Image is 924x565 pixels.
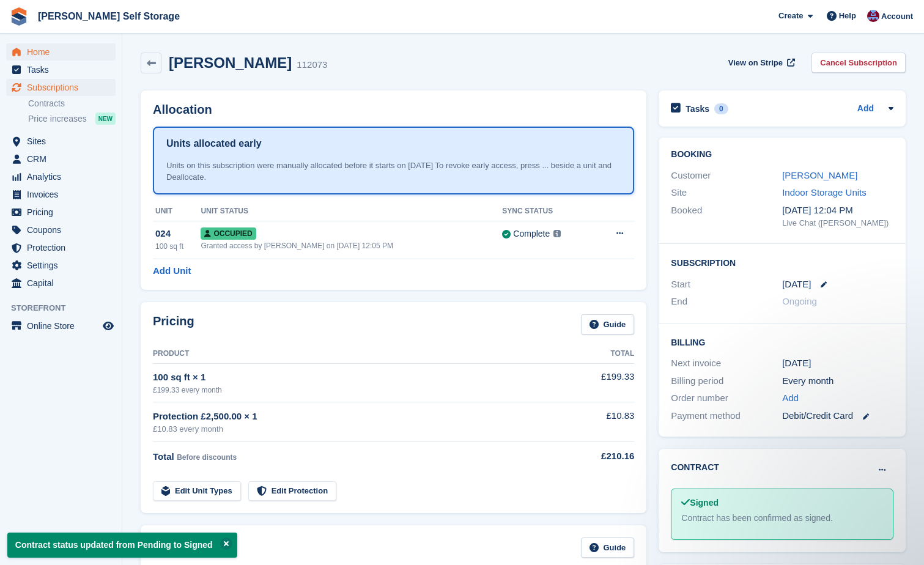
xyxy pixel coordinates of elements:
h2: Contract [671,461,719,474]
a: Preview store [101,319,116,333]
a: menu [6,221,116,238]
th: Product [153,344,561,364]
td: £199.33 [561,363,635,402]
span: Ongoing [782,296,817,306]
h2: Booking [671,150,893,160]
h1: Units allocated early [166,136,262,151]
div: Units on this subscription were manually allocated before it starts on [DATE] To revoke early acc... [166,160,621,183]
a: menu [6,150,116,168]
a: Edit Protection [248,481,336,501]
a: Guide [581,537,635,558]
a: Price increases NEW [28,112,116,125]
a: Cancel Subscription [811,53,906,73]
span: Coupons [27,221,100,238]
img: stora-icon-8386f47178a22dfd0bd8f6a31ec36ba5ce8667c1dd55bd0f319d3a0aa187defe.svg [10,7,28,26]
a: View on Stripe [723,53,797,73]
a: menu [6,43,116,61]
div: £10.83 every month [153,423,561,435]
a: menu [6,275,116,292]
span: Invoices [27,186,100,203]
a: menu [6,168,116,185]
a: Add [782,391,799,405]
p: Contract status updated from Pending to Signed [7,533,237,558]
a: Edit Unit Types [153,481,241,501]
div: Site [671,186,782,200]
span: Home [27,43,100,61]
div: Customer [671,169,782,183]
a: [PERSON_NAME] [782,170,857,180]
a: menu [6,204,116,221]
h2: Pricing [153,314,194,334]
a: Add Unit [153,264,191,278]
span: Subscriptions [27,79,100,96]
a: menu [6,257,116,274]
a: menu [6,61,116,78]
div: Billing period [671,374,782,388]
th: Total [561,344,635,364]
span: Online Store [27,317,100,334]
div: End [671,295,782,309]
div: Signed [681,497,883,509]
th: Unit [153,202,201,221]
h2: Tasks [686,103,709,114]
div: 112073 [297,58,327,72]
span: Storefront [11,302,122,314]
span: Protection [27,239,100,256]
div: 100 sq ft × 1 [153,371,561,385]
span: Help [839,10,856,22]
div: [DATE] 12:04 PM [782,204,893,218]
span: Create [778,10,803,22]
img: Tracy Bailey [867,10,879,22]
div: Order number [671,391,782,405]
div: 0 [714,103,728,114]
span: Analytics [27,168,100,185]
a: menu [6,133,116,150]
div: Granted access by [PERSON_NAME] on [DATE] 12:05 PM [201,240,502,251]
h2: Subscription [671,256,893,268]
time: 2025-10-25 00:00:00 UTC [782,278,811,292]
a: menu [6,239,116,256]
span: Occupied [201,227,256,240]
div: Debit/Credit Card [782,409,893,423]
div: 100 sq ft [155,241,201,252]
span: CRM [27,150,100,168]
a: Contracts [28,98,116,109]
span: Pricing [27,204,100,221]
div: Next invoice [671,356,782,371]
a: menu [6,79,116,96]
span: Settings [27,257,100,274]
span: Sites [27,133,100,150]
span: Account [881,10,913,23]
div: Contract has been confirmed as signed. [681,512,883,525]
h2: Billing [671,336,893,348]
div: Protection £2,500.00 × 1 [153,410,561,424]
div: 024 [155,227,201,241]
span: Price increases [28,113,87,125]
span: View on Stripe [728,57,783,69]
a: Guide [581,314,635,334]
h2: [PERSON_NAME] [169,54,292,71]
div: Start [671,278,782,292]
h2: Allocation [153,103,634,117]
div: Booked [671,204,782,229]
a: menu [6,186,116,203]
span: Total [153,451,174,462]
div: Complete [513,227,550,240]
a: Indoor Storage Units [782,187,867,198]
img: icon-info-grey-7440780725fd019a000dd9b08b2336e03edf1995a4989e88bcd33f0948082b44.svg [553,230,561,237]
div: Live Chat ([PERSON_NAME]) [782,217,893,229]
a: [PERSON_NAME] Self Storage [33,6,185,26]
th: Unit Status [201,202,502,221]
a: Add [857,102,874,116]
span: Before discounts [177,453,237,462]
div: [DATE] [782,356,893,371]
div: £199.33 every month [153,385,561,396]
div: Every month [782,374,893,388]
div: NEW [95,113,116,125]
td: £10.83 [561,402,635,442]
span: Capital [27,275,100,292]
a: menu [6,317,116,334]
div: Payment method [671,409,782,423]
span: Tasks [27,61,100,78]
th: Sync Status [502,202,594,221]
